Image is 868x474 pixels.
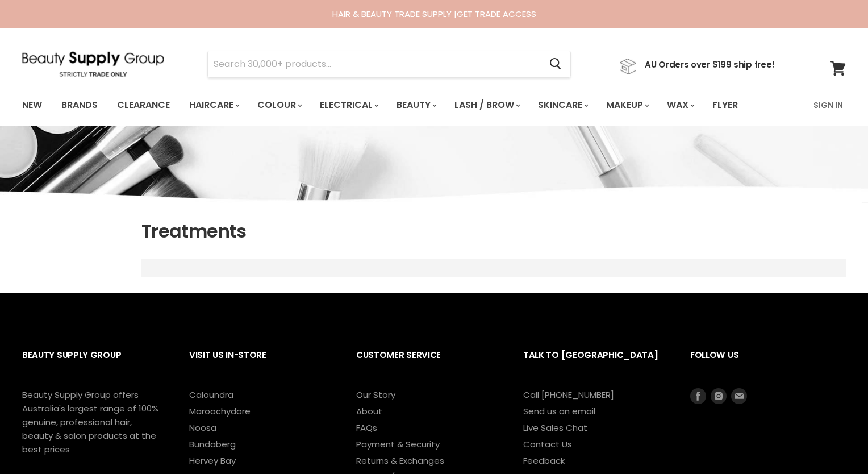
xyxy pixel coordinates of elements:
[523,422,587,434] a: Live Sales Chat
[388,93,444,117] a: Beauty
[807,93,850,117] a: Sign In
[189,405,251,417] a: Maroochydore
[523,389,614,401] a: Call [PHONE_NUMBER]
[8,89,860,122] nav: Main
[690,341,846,388] h2: Follow us
[523,341,667,388] h2: Talk to [GEOGRAPHIC_DATA]
[189,389,233,401] a: Caloundra
[22,388,158,456] p: Beauty Supply Group offers Australia's largest range of 100% genuine, professional hair, beauty &...
[189,422,216,434] a: Noosa
[540,51,570,77] button: Search
[189,455,236,467] a: Hervey Bay
[108,93,178,117] a: Clearance
[207,51,571,78] form: Product
[53,93,106,117] a: Brands
[189,341,333,388] h2: Visit Us In-Store
[356,438,440,450] a: Payment & Security
[189,438,236,450] a: Bundaberg
[523,405,595,417] a: Send us an email
[356,405,382,417] a: About
[356,341,500,388] h2: Customer Service
[181,93,247,117] a: Haircare
[523,438,572,450] a: Contact Us
[8,9,860,20] div: HAIR & BEAUTY TRADE SUPPLY |
[311,93,386,117] a: Electrical
[356,422,377,434] a: FAQs
[529,93,595,117] a: Skincare
[208,51,540,77] input: Search
[356,389,395,401] a: Our Story
[523,455,565,467] a: Feedback
[658,93,702,117] a: Wax
[457,8,536,20] a: GET TRADE ACCESS
[141,219,846,243] h1: Treatments
[704,93,746,117] a: Flyer
[446,93,527,117] a: Lash / Brow
[598,93,656,117] a: Makeup
[14,93,51,117] a: New
[249,93,309,117] a: Colour
[356,455,444,467] a: Returns & Exchanges
[14,89,777,122] ul: Main menu
[22,341,166,388] h2: Beauty Supply Group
